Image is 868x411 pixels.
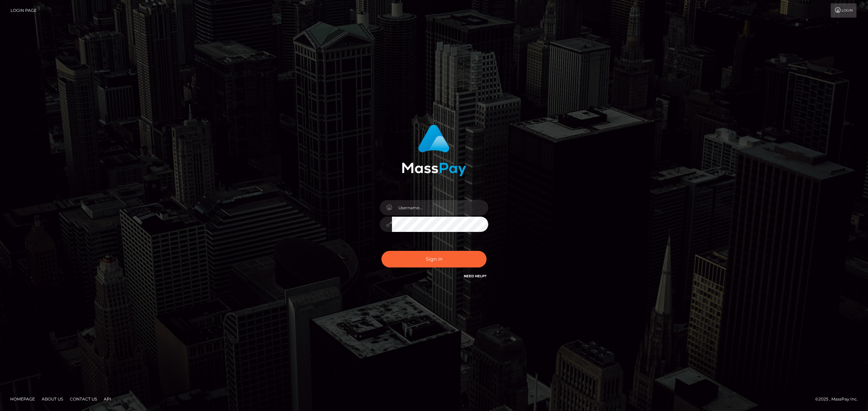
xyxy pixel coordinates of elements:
[392,200,488,215] input: Username...
[464,274,487,278] a: Need Help?
[402,125,466,176] img: MassPay Login
[11,3,37,18] a: Login Page
[67,394,100,404] a: Contact Us
[101,394,114,404] a: API
[831,3,856,18] a: Login
[815,395,863,403] div: © 2025 , MassPay Inc.
[7,394,38,404] a: Homepage
[39,394,66,404] a: About Us
[381,251,487,267] button: Sign in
